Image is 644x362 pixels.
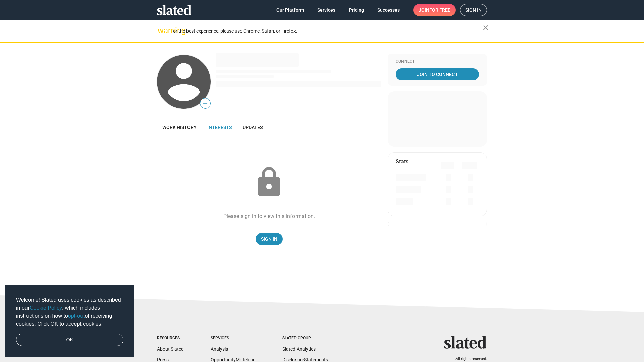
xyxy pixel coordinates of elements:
a: About Slated [157,346,184,352]
div: For the best experience, please use Chrome, Safari, or Firefox. [170,26,483,36]
a: Join To Connect [396,68,479,80]
a: Sign In [256,233,283,245]
span: for free [429,4,450,16]
span: Pricing [349,4,364,16]
mat-card-title: Stats [396,158,408,165]
a: Analysis [211,346,228,352]
span: Welcome! Slated uses cookies as described in our , which includes instructions on how to of recei... [16,296,123,328]
a: Services [312,4,341,16]
span: Successes [377,4,400,16]
span: Updates [243,125,263,130]
a: Interests [202,119,237,135]
mat-icon: lock [252,166,286,199]
a: Work history [157,119,202,135]
a: Pricing [343,4,369,16]
span: — [200,99,210,108]
div: Services [211,336,256,341]
div: Connect [396,59,479,64]
span: Join To Connect [397,68,478,80]
a: Sign in [460,4,487,16]
mat-icon: warning [158,26,166,35]
a: Slated Analytics [282,346,316,352]
div: cookieconsent [5,285,134,357]
a: dismiss cookie message [16,334,123,346]
div: Slated Group [282,336,328,341]
div: Resources [157,336,184,341]
mat-icon: close [482,24,490,32]
a: Cookie Policy [30,305,62,311]
span: Services [317,4,335,16]
span: Work history [162,125,197,130]
a: opt-out [68,313,85,319]
span: Interests [207,125,232,130]
a: Successes [372,4,405,16]
span: Sign in [465,4,482,16]
span: Sign In [261,233,277,245]
div: Please sign in to view this information. [223,213,315,220]
span: Our Platform [276,4,304,16]
a: Joinfor free [413,4,456,16]
a: Our Platform [271,4,309,16]
a: Updates [237,119,268,135]
span: Join [419,4,450,16]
